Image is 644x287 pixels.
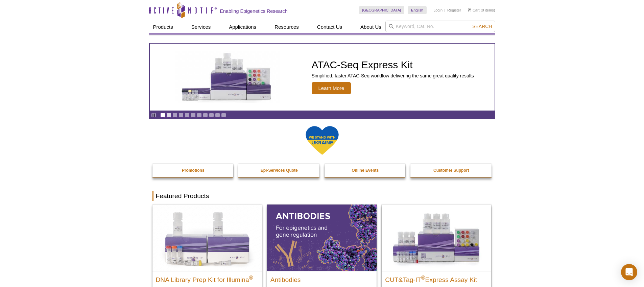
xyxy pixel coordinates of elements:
a: Products [149,21,177,33]
h2: Antibodies [270,273,373,283]
a: About Us [356,21,385,33]
div: Open Intercom Messenger [621,264,637,280]
span: Learn More [312,82,351,94]
a: Resources [270,21,303,33]
sup: ® [249,274,253,280]
a: Go to slide 8 [203,113,208,118]
a: Contact Us [313,21,346,33]
a: Go to slide 5 [185,113,190,118]
h2: Enabling Epigenetics Research [220,8,288,14]
img: All Antibodies [267,205,377,271]
strong: Customer Support [433,168,469,173]
a: Go to slide 9 [209,113,214,118]
a: [GEOGRAPHIC_DATA] [359,6,405,14]
a: Go to slide 11 [221,113,226,118]
a: Cart [468,8,480,13]
a: Epi-Services Quote [238,164,320,177]
p: Simplified, faster ATAC-Seq workflow delivering the same great quality results [312,73,474,79]
a: Go to slide 7 [197,113,202,118]
a: Customer Support [410,164,492,177]
a: Applications [225,21,260,33]
a: Online Events [325,164,406,177]
img: ATAC-Seq Express Kit [171,51,283,103]
li: (0 items) [468,6,495,14]
a: Go to slide 4 [178,113,184,118]
a: Promotions [152,164,234,177]
h2: CUT&Tag-IT Express Assay Kit [385,273,488,283]
li: | [445,6,446,14]
strong: Promotions [182,168,205,173]
a: Go to slide 2 [166,113,171,118]
strong: Epi-Services Quote [261,168,298,173]
a: Services [187,21,215,33]
strong: Online Events [352,168,379,173]
h2: ATAC-Seq Express Kit [312,60,474,70]
img: We Stand With Ukraine [305,125,339,156]
img: CUT&Tag-IT® Express Assay Kit [382,205,491,271]
a: Go to slide 3 [172,113,177,118]
span: Search [472,24,492,29]
h2: DNA Library Prep Kit for Illumina [156,273,259,283]
a: Register [447,8,461,13]
article: ATAC-Seq Express Kit [150,44,495,111]
a: Go to slide 6 [191,113,196,118]
a: Toggle autoplay [151,113,156,118]
img: Your Cart [468,8,471,11]
sup: ® [421,274,425,280]
h2: Featured Products [152,191,492,201]
a: Go to slide 10 [215,113,220,118]
a: English [408,6,427,14]
img: DNA Library Prep Kit for Illumina [152,205,262,271]
a: ATAC-Seq Express Kit ATAC-Seq Express Kit Simplified, faster ATAC-Seq workflow delivering the sam... [150,44,495,111]
button: Search [470,23,494,29]
input: Keyword, Cat. No. [385,21,495,32]
a: Go to slide 1 [160,113,165,118]
a: Login [433,8,443,13]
